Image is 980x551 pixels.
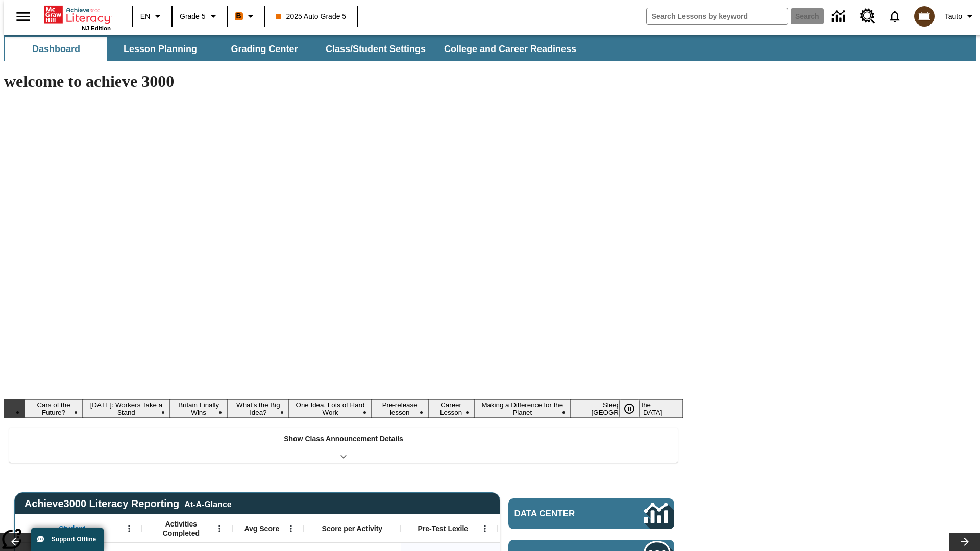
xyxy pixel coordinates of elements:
[283,521,299,536] button: Open Menu
[4,35,976,61] div: SubNavbar
[945,11,962,22] span: Tauto
[508,498,674,529] a: Data Center
[213,37,315,61] button: Grading Center
[9,428,678,463] div: Show Class Announcement Details
[647,8,788,24] input: search field
[109,37,211,61] button: Lesson Planning
[908,3,941,30] button: Select a new avatar
[418,524,469,533] span: Pre-Test Lexile
[428,399,474,418] button: Slide 7 Career Lesson
[212,521,227,536] button: Open Menu
[52,536,96,543] span: Support Offline
[236,10,241,22] span: B
[322,524,383,533] span: Score per Activity
[184,498,231,509] div: At-A-Glance
[59,524,85,533] span: Student
[148,519,215,538] span: Activities Completed
[8,2,38,32] button: Open side menu
[24,399,83,418] button: Slide 1 Cars of the Future?
[4,37,585,61] div: SubNavbar
[121,521,137,536] button: Open Menu
[474,399,571,418] button: Slide 8 Making a Difference for the Planet
[82,25,111,31] span: NJ Edition
[136,7,168,26] button: Language: EN, Select a language
[284,434,403,444] p: Show Class Announcement Details
[176,7,224,26] button: Grade: Grade 5, Select a grade
[436,37,584,61] button: College and Career Readiness
[941,7,980,26] button: Profile/Settings
[619,399,650,418] div: Pause
[571,399,683,418] button: Slide 9 Sleepless in the Animal Kingdom
[317,37,434,61] button: Class/Student Settings
[477,521,493,536] button: Open Menu
[24,498,232,510] span: Achieve3000 Literacy Reporting
[227,399,289,418] button: Slide 4 What's the Big Idea?
[4,72,683,91] h1: welcome to achieve 3000
[44,4,111,31] div: Home
[5,37,107,61] button: Dashboard
[619,399,640,418] button: Pause
[881,3,908,30] a: Notifications
[914,6,935,27] img: avatar image
[276,11,347,22] span: 2025 Auto Grade 5
[826,3,854,31] a: Data Center
[244,524,279,533] span: Avg Score
[180,11,206,22] span: Grade 5
[31,528,104,551] button: Support Offline
[949,533,980,551] button: Lesson carousel, Next
[83,399,170,418] button: Slide 2 Labor Day: Workers Take a Stand
[372,399,428,418] button: Slide 6 Pre-release lesson
[170,399,228,418] button: Slide 3 Britain Finally Wins
[44,5,111,25] a: Home
[140,11,150,22] span: EN
[231,7,261,26] button: Boost Class color is orange. Change class color
[854,3,881,30] a: Resource Center, Will open in new tab
[514,509,610,519] span: Data Center
[289,399,372,418] button: Slide 5 One Idea, Lots of Hard Work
